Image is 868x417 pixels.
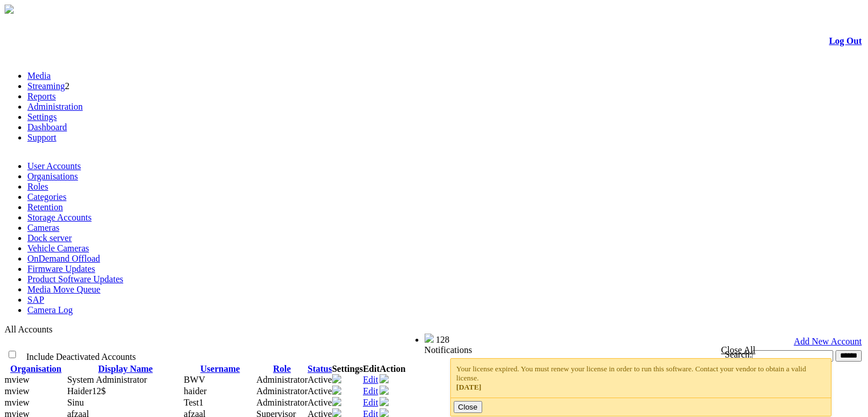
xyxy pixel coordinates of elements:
img: bell25.png [425,334,434,343]
span: BWV [184,375,205,384]
a: Organisation [10,364,62,374]
span: All Accounts [5,324,53,334]
a: Dock server [27,233,72,243]
a: Retention [27,202,63,212]
a: Camera Log [27,305,73,315]
span: Contact Method: SMS and Email [67,398,84,407]
a: Close All [721,345,756,355]
span: Contact Method: None [67,375,147,384]
a: Dashboard [27,122,67,132]
img: arrow-3.png [5,5,14,14]
div: Your license expired. You must renew your license in order to run this software. Contact your ven... [457,364,826,392]
span: haider [184,386,207,396]
a: SAP [27,295,44,304]
div: Notifications [425,345,839,355]
a: Categories [27,192,66,202]
span: Test1 [184,398,203,407]
span: Contact Method: SMS and Email [67,386,106,396]
a: OnDemand Offload [27,254,100,263]
a: Roles [27,182,48,191]
a: Media [27,71,51,81]
a: Support [27,133,56,142]
a: Log Out [829,36,862,46]
a: Administration [27,102,83,111]
a: User Accounts [27,161,81,171]
a: Settings [27,112,57,122]
span: mview [5,386,30,396]
a: Media Move Queue [27,284,100,294]
a: Vehicle Cameras [27,243,89,253]
a: Reports [27,91,56,101]
a: Product Software Updates [27,274,123,284]
a: Streaming [27,81,65,91]
a: Cameras [27,223,59,232]
span: mview [5,375,30,384]
span: Include Deactivated Accounts [26,352,136,362]
span: Welcome, System Administrator (Administrator) [257,334,402,343]
a: Storage Accounts [27,212,91,222]
span: mview [5,398,30,407]
span: 128 [436,335,450,344]
span: 2 [65,81,70,91]
a: Display Name [98,364,153,374]
a: Username [200,364,240,374]
button: Close [454,401,482,413]
a: Organisations [27,171,78,181]
a: Firmware Updates [27,264,95,274]
span: [DATE] [457,383,482,391]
